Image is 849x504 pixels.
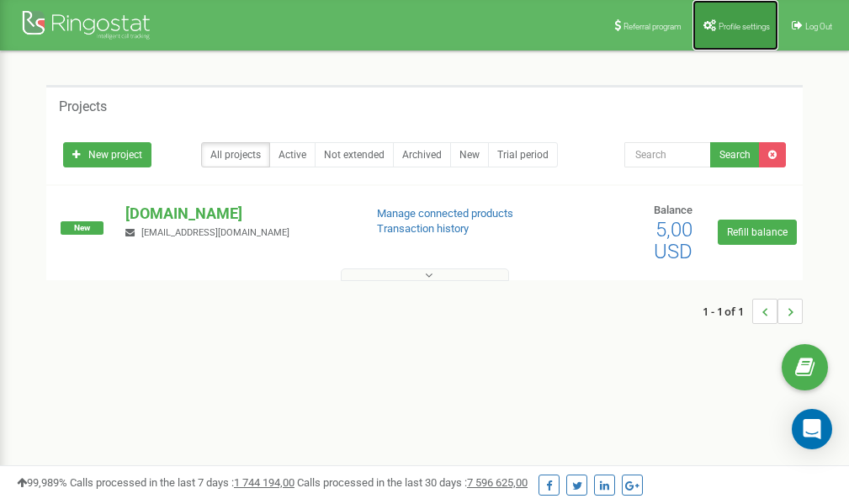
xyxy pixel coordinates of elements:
[792,409,832,449] div: Open Intercom Messenger
[70,476,294,489] span: Calls processed in the last 7 days :
[710,142,760,167] button: Search
[654,204,692,216] span: Balance
[703,282,803,341] nav: ...
[17,476,67,489] span: 99,989%
[393,142,451,167] a: Archived
[488,142,558,167] a: Trial period
[59,99,107,114] h5: Projects
[269,142,316,167] a: Active
[201,142,270,167] a: All projects
[125,203,349,225] p: [DOMAIN_NAME]
[623,22,682,31] span: Referral program
[315,142,394,167] a: Not extended
[450,142,489,167] a: New
[234,476,294,489] u: 1 744 194,00
[719,22,770,31] span: Profile settings
[467,476,528,489] u: 7 596 625,00
[805,22,832,31] span: Log Out
[654,218,692,263] span: 5,00 USD
[703,299,752,324] span: 1 - 1 of 1
[61,221,103,235] span: New
[141,227,289,238] span: [EMAIL_ADDRESS][DOMAIN_NAME]
[718,220,797,245] a: Refill balance
[377,222,469,235] a: Transaction history
[624,142,711,167] input: Search
[63,142,151,167] a: New project
[297,476,528,489] span: Calls processed in the last 30 days :
[377,207,513,220] a: Manage connected products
